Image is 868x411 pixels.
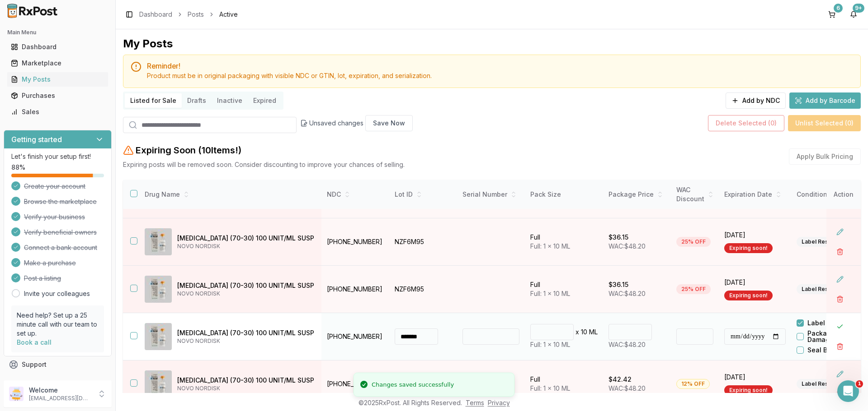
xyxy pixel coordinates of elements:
[825,7,839,22] button: 6
[807,347,845,353] label: Seal Broken
[321,218,389,266] td: [PHONE_NUMBER]
[853,4,864,13] div: 9+
[609,290,646,297] span: WAC: $48.20
[846,7,861,22] button: 9+
[609,375,632,384] p: $42.42
[530,384,570,392] span: Full: 1 x 10 ML
[525,360,603,408] td: Full
[530,341,570,348] span: Full: 1 x 10 ML
[525,218,603,266] td: Full
[4,56,112,70] button: Marketplace
[177,234,314,243] p: [MEDICAL_DATA] (70-30) 100 UNIT/ML SUSP
[177,376,314,385] p: [MEDICAL_DATA] (70-30) 100 UNIT/ML SUSP
[856,380,863,388] span: 1
[212,93,248,108] button: Inactive
[24,289,90,298] a: Invite your colleagues
[139,10,238,19] nav: breadcrumb
[7,88,108,104] a: Purchases
[797,284,845,294] div: Label Residue
[248,93,282,108] button: Expired
[145,190,314,199] div: Drug Name
[22,376,52,385] span: Feedback
[145,276,172,303] img: NovoLIN 70/30 (70-30) 100 UNIT/ML SUSP
[177,243,314,250] p: NOVO NORDISK
[488,399,510,406] a: Privacy
[321,313,389,360] td: [PHONE_NUMBER]
[530,290,570,297] span: Full: 1 x 10 ML
[7,55,108,71] a: Marketplace
[145,228,172,255] img: NovoLIN 70/30 (70-30) 100 UNIT/ML SUSP
[389,266,457,313] td: NZF6M95
[525,180,603,209] th: Pack Size
[609,280,628,289] p: $36.15
[609,190,665,199] div: Package Price
[177,385,314,392] p: NOVO NORDISK
[4,356,112,373] button: Support
[576,328,579,337] p: x
[389,360,457,408] td: NZF6M95
[11,42,104,51] div: Dashboard
[136,144,241,157] h2: Expiring Soon ( 10 Item s !)
[321,360,389,408] td: [PHONE_NUMBER]
[372,380,454,389] div: Changes saved successfully
[11,152,104,161] p: Let's finish your setup first!
[177,290,314,297] p: NOVO NORDISK
[4,373,112,389] button: Feedback
[219,10,238,19] span: Active
[125,93,182,108] button: Listed for Sale
[11,163,25,172] span: 88 %
[147,71,853,80] div: Product must be in original packaging with visible NDC or GTIN, lot, expiration, and serialization.
[4,88,112,103] button: Purchases
[832,366,848,382] button: Edit
[724,243,773,253] div: Expiring soon!
[7,71,108,88] a: My Posts
[147,62,853,69] h5: Reminder!
[832,319,848,335] button: Close
[300,115,413,131] div: Unsaved changes
[327,190,384,199] div: NDC
[24,212,85,222] span: Verify your business
[589,328,598,337] p: ML
[530,242,570,250] span: Full: 1 x 10 ML
[726,92,786,109] button: Add by NDC
[24,197,97,206] span: Browse the marketplace
[676,185,713,203] div: WAC Discount
[724,190,786,199] div: Expiration Date
[807,330,859,343] label: Package Damaged
[389,218,457,266] td: NZF6M95
[832,291,848,307] button: Delete
[4,4,61,18] img: RxPost Logo
[609,233,628,242] p: $36.15
[724,278,786,287] span: [DATE]
[7,104,108,120] a: Sales
[321,266,389,313] td: [PHONE_NUMBER]
[123,160,405,169] p: Expiring posts will be removed soon. Consider discounting to improve your chances of selling.
[724,231,786,240] span: [DATE]
[24,182,85,191] span: Create your account
[832,338,848,355] button: Delete
[789,92,861,109] button: Add by Barcode
[832,224,848,240] button: Edit
[797,237,845,247] div: Label Residue
[724,373,786,382] span: [DATE]
[834,4,843,13] div: 6
[797,379,845,389] div: Label Residue
[676,284,711,294] div: 25% OFF
[182,93,212,108] button: Drafts
[609,341,646,348] span: WAC: $48.20
[365,115,413,131] button: Save Now
[29,395,92,402] p: [EMAIL_ADDRESS][DOMAIN_NAME]
[123,37,173,51] div: My Posts
[676,237,711,247] div: 25% OFF
[11,107,104,116] div: Sales
[17,311,99,338] p: Need help? Set up a 25 minute call with our team to set up.
[7,39,108,55] a: Dashboard
[24,228,97,237] span: Verify beneficial owners
[581,328,587,337] p: 10
[791,180,859,209] th: Condition
[188,10,204,19] a: Posts
[462,190,519,199] div: Serial Number
[525,266,603,313] td: Full
[826,180,861,209] th: Action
